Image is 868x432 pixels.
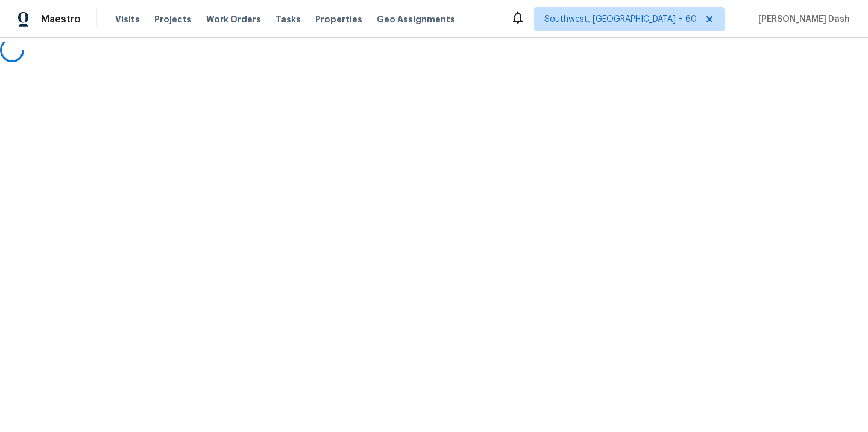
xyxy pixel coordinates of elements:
[377,13,455,25] span: Geo Assignments
[41,13,81,25] span: Maestro
[206,13,261,25] span: Work Orders
[315,13,362,25] span: Properties
[275,15,301,24] span: Tasks
[753,13,850,25] span: [PERSON_NAME] Dash
[544,13,697,25] span: Southwest, [GEOGRAPHIC_DATA] + 60
[154,13,192,25] span: Projects
[115,13,140,25] span: Visits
